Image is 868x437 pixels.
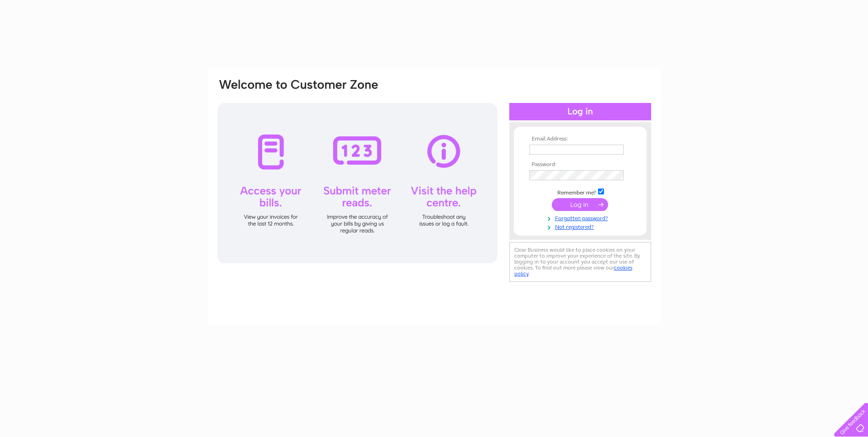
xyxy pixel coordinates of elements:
[529,222,633,231] a: Not registered?
[552,198,608,211] input: Submit
[509,242,651,282] div: Clear Business would like to place cookies on your computer to improve your experience of the sit...
[527,136,633,142] th: Email Address:
[527,162,633,168] th: Password:
[527,187,633,196] td: Remember me?
[529,213,633,222] a: Forgotten password?
[514,264,632,277] a: cookies policy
